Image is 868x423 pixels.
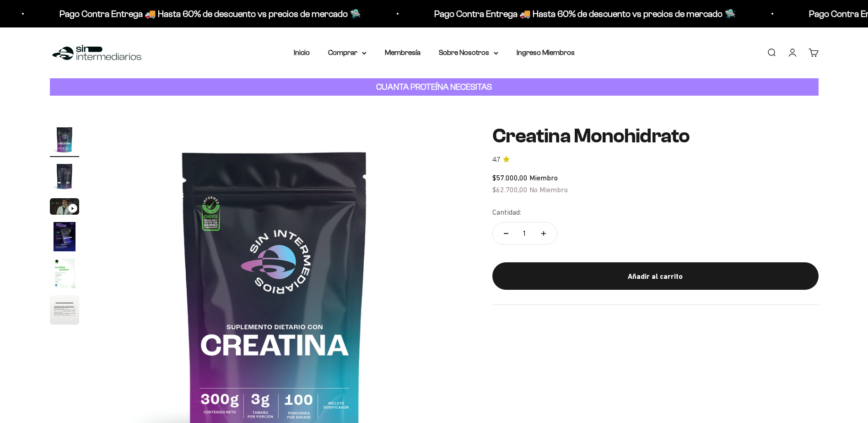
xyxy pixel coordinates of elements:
p: Pago Contra Entrega 🚚 Hasta 60% de descuento vs precios de mercado 🛸 [59,6,361,21]
a: Inicio [294,49,310,56]
div: Añadir al carrito [511,271,800,282]
span: $62.700,00 [492,185,528,194]
button: Ir al artículo 2 [50,162,79,194]
button: Ir al artículo 3 [50,198,79,217]
span: 4.7 [492,155,500,165]
img: Creatina Monohidrato [50,295,79,325]
button: Ir al artículo 5 [50,259,79,291]
h1: Creatina Monohidrato [492,125,819,147]
button: Ir al artículo 4 [50,222,79,254]
p: Pago Contra Entrega 🚚 Hasta 60% de descuento vs precios de mercado 🛸 [434,6,736,21]
button: Ir al artículo 6 [50,295,79,327]
button: Reducir cantidad [493,222,519,244]
img: Creatina Monohidrato [50,259,79,288]
img: Creatina Monohidrato [50,162,79,191]
summary: Comprar [328,47,367,59]
a: Ingreso Miembros [517,49,575,56]
span: No Miembro [529,185,568,194]
strong: CUANTA PROTEÍNA NECESITAS [376,82,492,92]
a: 4.74.7 de 5.0 estrellas [492,155,819,165]
button: Aumentar cantidad [530,222,557,244]
span: Miembro [529,174,558,182]
button: Ir al artículo 1 [50,125,79,157]
img: Creatina Monohidrato [50,222,79,251]
label: Cantidad: [492,206,521,218]
img: Creatina Monohidrato [50,125,79,154]
button: Añadir al carrito [492,262,819,290]
summary: Sobre Nosotros [439,47,498,59]
a: Membresía [385,49,421,56]
span: $57.000,00 [492,174,528,182]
